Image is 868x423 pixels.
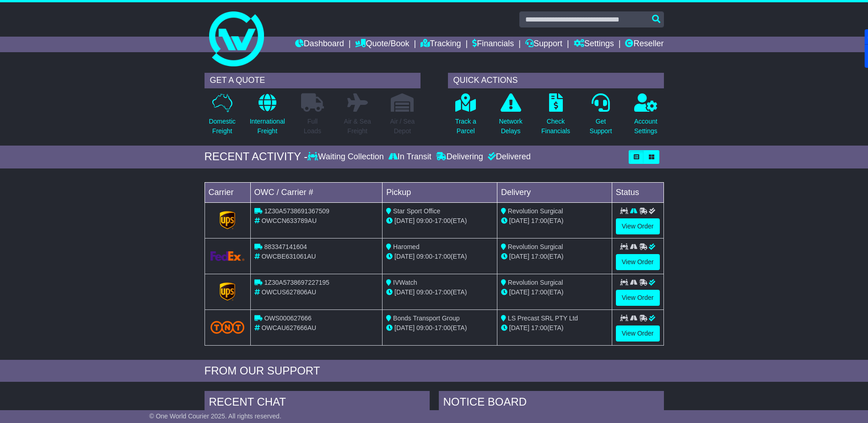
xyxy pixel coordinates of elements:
[501,287,608,297] div: (ETA)
[295,37,344,52] a: Dashboard
[501,216,608,226] div: (ETA)
[574,37,614,52] a: Settings
[485,152,531,162] div: Delivered
[393,315,460,322] span: Bonds Transport Group
[498,93,523,141] a: NetworkDelays
[625,37,663,52] a: Reseller
[509,253,529,260] span: [DATE]
[541,93,571,141] a: CheckFinancials
[205,364,664,378] div: FROM OUR SUPPORT
[435,253,451,260] span: 17:00
[249,93,286,141] a: InternationalFreight
[589,93,612,141] a: GetSupport
[264,315,312,322] span: OWS000627666
[390,117,415,136] p: Air / Sea Depot
[261,253,316,260] span: OWCBE631061AU
[393,279,417,286] span: IVWatch
[531,324,547,331] span: 17:00
[261,288,316,296] span: OWCUS627806AU
[525,37,562,52] a: Support
[264,243,307,250] span: 883347141604
[220,211,235,229] img: GetCarrierServiceLogo
[386,252,493,261] div: - (ETA)
[634,117,658,136] p: Account Settings
[394,253,415,260] span: [DATE]
[509,217,529,224] span: [DATE]
[149,412,281,420] span: © One World Courier 2025. All rights reserved.
[531,288,547,296] span: 17:00
[205,391,430,416] div: RECENT CHAT
[210,251,245,261] img: GetCarrierServiceLogo
[501,252,608,261] div: (ETA)
[541,117,570,136] p: Check Financials
[394,288,415,296] span: [DATE]
[455,93,477,141] a: Track aParcel
[616,290,660,306] a: View Order
[439,391,664,416] div: NOTICE BOARD
[508,315,578,322] span: LS Precast SRL PTY Ltd
[394,217,415,224] span: [DATE]
[393,207,440,215] span: Star Sport Office
[455,117,476,136] p: Track a Parcel
[616,325,660,342] a: View Order
[301,117,324,136] p: Full Loads
[499,117,522,136] p: Network Delays
[501,323,608,333] div: (ETA)
[416,217,432,224] span: 09:00
[435,217,451,224] span: 17:00
[383,182,497,202] td: Pickup
[250,182,383,202] td: OWC / Carrier #
[448,73,664,88] div: QUICK ACTIONS
[386,152,434,162] div: In Transit
[508,279,563,286] span: Revolution Surgical
[616,254,660,270] a: View Order
[386,323,493,333] div: - (ETA)
[210,321,245,333] img: TNT_Domestic.png
[208,93,236,141] a: DomesticFreight
[307,152,386,162] div: Waiting Collection
[509,324,529,331] span: [DATE]
[209,117,235,136] p: Domestic Freight
[508,207,563,215] span: Revolution Surgical
[497,182,612,202] td: Delivery
[394,324,415,331] span: [DATE]
[634,93,658,141] a: AccountSettings
[589,117,612,136] p: Get Support
[264,279,329,286] span: 1Z30A5738697227195
[416,324,432,331] span: 09:00
[205,73,421,88] div: GET A QUOTE
[421,37,461,52] a: Tracking
[261,324,316,331] span: OWCAU627666AU
[264,207,329,215] span: 1Z30A5738691367509
[531,217,547,224] span: 17:00
[250,117,285,136] p: International Freight
[416,288,432,296] span: 09:00
[220,282,235,301] img: GetCarrierServiceLogo
[434,152,485,162] div: Delivering
[205,150,308,163] div: RECENT ACTIVITY -
[509,288,529,296] span: [DATE]
[435,288,451,296] span: 17:00
[344,117,371,136] p: Air & Sea Freight
[472,37,514,52] a: Financials
[386,287,493,297] div: - (ETA)
[508,243,563,250] span: Revolution Surgical
[393,243,420,250] span: Haromed
[435,324,451,331] span: 17:00
[612,182,663,202] td: Status
[386,216,493,226] div: - (ETA)
[616,218,660,234] a: View Order
[416,253,432,260] span: 09:00
[261,217,317,224] span: OWCCN633789AU
[531,253,547,260] span: 17:00
[205,182,250,202] td: Carrier
[355,37,409,52] a: Quote/Book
